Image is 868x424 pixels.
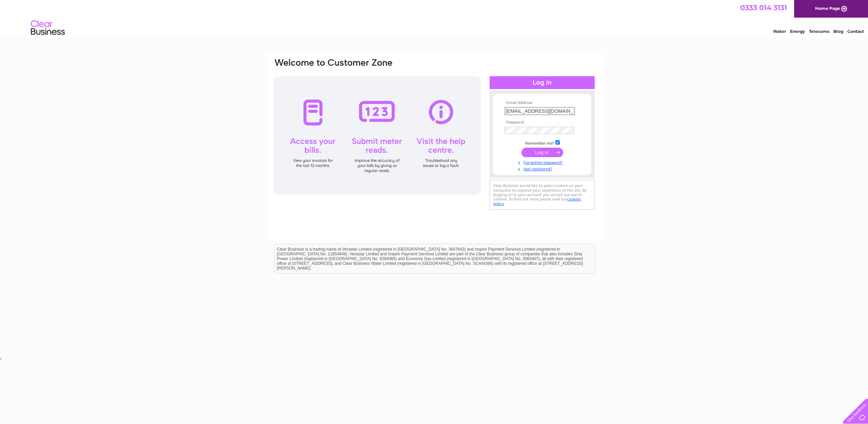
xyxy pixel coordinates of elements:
div: Clear Business is a trading name of Verastar Limited (registered in [GEOGRAPHIC_DATA] No. 3667643... [274,4,595,33]
a: Not registered? [505,165,581,172]
td: Remember me? [503,139,581,146]
a: Energy [790,29,805,34]
a: Blog [833,29,843,34]
a: Water [773,29,786,34]
a: Contact [847,29,864,34]
img: logo.png [31,18,65,38]
a: Telecoms [809,29,829,34]
th: Password: [503,120,581,125]
th: Email Address: [503,101,581,105]
input: Submit [521,148,563,157]
a: Forgotten password? [505,159,581,165]
a: 0333 014 3131 [740,3,787,12]
div: Clear Business would like to place cookies on your computer to improve your experience of the sit... [490,180,595,209]
a: cookies policy [493,197,581,206]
